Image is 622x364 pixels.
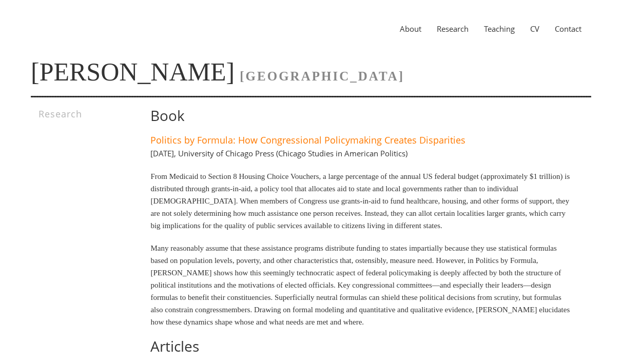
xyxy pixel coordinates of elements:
span: [GEOGRAPHIC_DATA] [240,69,404,83]
h4: [DATE], University of Chicago Press (Chicago Studies in American Politics) [150,148,407,158]
p: From Medicaid to Section 8 Housing Choice Vouchers, a large percentage of the annual US federal b... [150,170,571,232]
a: [PERSON_NAME] [31,57,235,86]
a: Research [429,24,476,34]
h3: Research [38,108,123,120]
a: CV [522,24,547,34]
h1: Book [150,108,571,124]
a: About [392,24,429,34]
h1: Articles [150,338,571,354]
a: Politics by Formula: How Congressional Policymaking Creates Disparities [150,134,465,146]
p: Many reasonably assume that these assistance programs distribute funding to states impartially be... [150,242,571,328]
a: Contact [547,24,589,34]
a: Teaching [476,24,522,34]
